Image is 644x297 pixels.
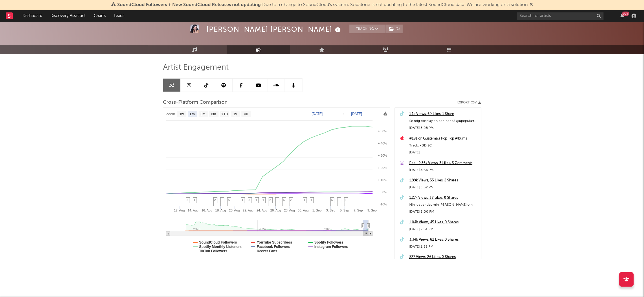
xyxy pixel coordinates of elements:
[19,10,46,22] a: Dashboard
[340,209,349,212] text: 5. Sep
[367,209,377,212] text: 9. Sep
[163,99,227,106] span: Cross-Platform Comparison
[187,198,188,202] span: 3
[290,198,292,202] span: 2
[283,198,285,202] span: 6
[284,209,295,212] text: 28. Aug
[199,245,242,249] text: Spotify Monthly Listeners
[194,198,195,202] span: 1
[90,10,110,22] a: Charts
[379,203,387,206] text: -10%
[353,209,363,212] text: 7. Sep
[174,209,184,212] text: 12. Aug
[338,198,340,202] span: 1
[409,243,478,250] div: [DATE] 1:38 PM
[270,209,281,212] text: 26. Aug
[457,101,481,104] button: Export CSV
[110,10,128,22] a: Leads
[201,209,212,212] text: 16. Aug
[409,226,478,233] div: [DATE] 2:51 PM
[409,254,478,261] a: 827 Views, 26 Likes, 0 Shares
[409,219,478,226] a: 1.04k Views, 45 Likes, 0 Shares
[229,209,240,212] text: 20. Aug
[190,112,195,116] text: 1m
[409,149,478,156] div: [DATE]
[215,209,226,212] text: 18. Aug
[117,3,261,7] span: SoundCloud Followers + New SoundCloud Releases not updating
[409,194,478,201] a: 1.27k Views, 38 Likes, 0 Shares
[378,142,387,145] text: + 40%
[276,198,278,202] span: 1
[269,198,271,202] span: 2
[221,112,228,116] text: YTD
[382,190,387,194] text: 0%
[166,112,175,116] text: Zoom
[233,112,237,116] text: 1y
[409,208,478,215] div: [DATE] 3:00 PM
[117,3,528,7] span: : Due to a change to SoundCloud's system, Sodatone is not updating to the latest SoundCloud data....
[304,198,305,202] span: 1
[326,209,335,212] text: 3. Sep
[378,129,387,133] text: + 50%
[378,154,387,157] text: + 30%
[221,198,223,202] span: 1
[378,178,387,182] text: + 10%
[345,198,347,202] span: 1
[242,198,243,202] span: 1
[409,118,478,125] div: Se mig cosplay en berliner på @upopulær <‘3
[409,160,478,167] a: Reel: 9.36k Views, 3 Likes, 3 Comments
[409,201,478,208] div: Hihi det er det min [PERSON_NAME] om
[46,10,90,22] a: Discovery Assistant
[378,166,387,170] text: + 20%
[622,12,629,16] div: 99 +
[256,249,277,253] text: Deezer Fans
[409,135,478,142] a: #191 on Guatemala Pop Top Albums
[314,240,343,244] text: Spotify Followers
[199,240,237,244] text: SoundCloud Followers
[409,111,478,118] a: 1.1k Views, 60 Likes, 1 Share
[263,198,264,202] span: 1
[256,240,292,244] text: YouTube Subscribers
[243,209,253,212] text: 22. Aug
[249,198,250,202] span: 3
[386,25,403,33] button: (2)
[409,184,478,191] div: [DATE] 3:32 PM
[314,245,348,249] text: Instagram Followers
[211,112,216,116] text: 6m
[351,112,362,116] text: [DATE]
[409,142,478,149] div: Track: <3DISC
[188,209,198,212] text: 14. Aug
[200,112,205,116] text: 3m
[214,198,216,202] span: 2
[244,112,247,116] text: All
[409,236,478,243] a: 3.34k Views, 82 Likes, 0 Shares
[312,112,323,116] text: [DATE]
[311,198,312,202] span: 1
[409,177,478,184] a: 1.99k Views, 55 Likes, 2 Shares
[386,25,403,33] span: ( 2 )
[409,125,478,131] div: [DATE] 3:28 PM
[312,209,321,212] text: 1. Sep
[349,25,386,33] button: Tracking
[163,64,229,71] span: Artist Engagement
[341,112,345,116] text: →
[256,209,267,212] text: 24. Aug
[206,25,342,34] div: [PERSON_NAME] [PERSON_NAME]
[331,198,333,202] span: 6
[620,14,624,18] button: 99+
[529,3,533,7] span: Dismiss
[517,12,603,20] input: Search for artists
[298,209,308,212] text: 30. Aug
[199,249,227,253] text: TikTok Followers
[179,112,184,116] text: 1w
[409,167,478,174] div: [DATE] 4:36 PM
[256,245,290,249] text: Facebook Followers
[256,198,257,202] span: 1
